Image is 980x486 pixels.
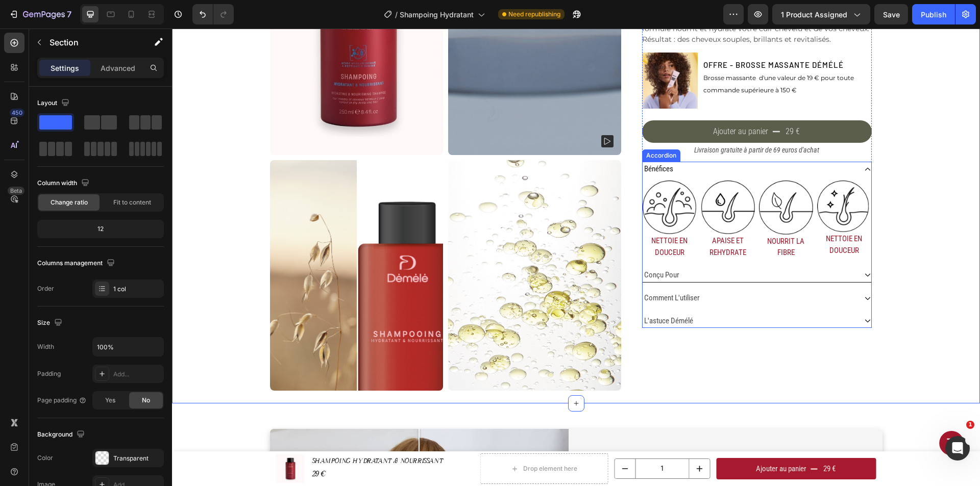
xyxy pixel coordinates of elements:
div: 12 [39,222,162,236]
span: Change ratio [51,198,88,207]
iframe: Intercom live chat [945,436,970,461]
div: Add... [113,370,161,379]
button: 7 [4,4,76,24]
div: Page padding [37,396,87,405]
p: 7 [67,8,71,20]
span: Shampoing Hydratant [400,9,474,20]
button: Ajouter au panier [470,92,700,114]
p: NOURRIT LA FIBRE [588,207,640,230]
div: Layout [37,96,71,110]
div: Undo/Redo [192,4,234,24]
div: Ajouter au panier [541,98,596,109]
p: APAISE ET REHYDRATE [530,207,582,229]
img: gempages_531459662973764496-17164421-e77e-469b-b939-6b5063fa4a38.png [587,152,641,206]
button: Publish [912,4,955,24]
span: Need republishing [508,10,560,19]
p: l'astuce démélé [472,287,521,298]
p: bénéfices [472,135,501,146]
div: Padding [37,369,61,378]
button: Save [874,4,908,24]
input: Auto [93,338,163,356]
p: Settings [51,63,79,73]
div: Color [37,453,53,463]
span: 1 product assigned [781,9,847,20]
div: 1 col [113,285,161,294]
div: 29 € [612,97,629,110]
div: Background [37,428,87,442]
div: Column width [37,176,91,190]
p: conçu pour [472,241,507,252]
button: 1 product assigned [772,4,870,24]
p: Section [50,36,133,48]
p: Advanced [101,63,135,73]
span: Fit to content [113,198,151,207]
span: Brosse massante d'une valeur de 19 € pour toute commande supérieure à 150 € [531,45,682,65]
div: Accordion [472,122,506,132]
img: gempages_531459662973764496-f5d20038-1137-49c5-9536-bf2bdaf82ed4.png [471,152,525,206]
span: Save [883,10,900,19]
div: Width [37,342,54,351]
div: Transparent [113,454,161,463]
span: / [395,9,398,20]
div: 450 [10,109,24,117]
div: Order [37,284,54,293]
img: gempages_531459662973764496-ce8b1f98-98e4-4f3a-af04-f1fa66b5e7aa.png [529,152,583,206]
img: gempages_531459662973764496-2e551537-a633-45ec-9cd4-139d14a95e04.png [645,152,699,203]
p: NETTOIE EN DOUCEUR [646,204,698,227]
span: offre - Brosse massante démélé [531,32,672,41]
div: Publish [921,9,946,20]
p: NETTOIE EN DOUCEUR [472,207,524,229]
div: Size [37,316,64,330]
span: 1 [966,421,974,429]
iframe: Design area [172,29,980,486]
div: Columns management [37,257,117,270]
i: Livraison gratuite à partir de 69 euros d'achat [522,117,647,125]
span: Yes [105,396,115,405]
img: gempages_531459662973764496-ebc71e26-690b-4cf2-ac24-3459bf34707b.png [470,24,527,81]
span: No [142,396,150,405]
div: Beta [8,187,24,195]
p: comment l'utiliser [472,264,528,275]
